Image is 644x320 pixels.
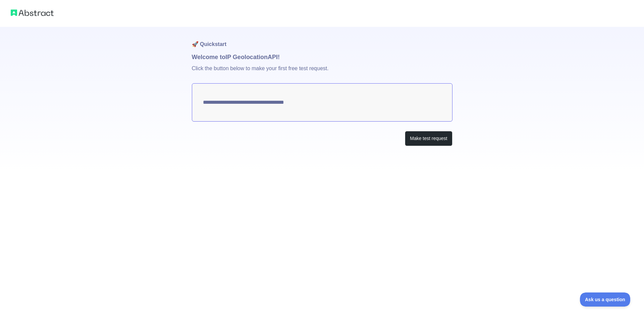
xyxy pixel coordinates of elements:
[192,52,452,62] h1: Welcome to IP Geolocation API!
[11,8,54,17] img: Abstract logo
[405,131,452,146] button: Make test request
[580,292,631,307] iframe: Toggle Customer Support
[192,27,452,52] h1: 🚀 Quickstart
[192,62,452,83] p: Click the button below to make your first free test request.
